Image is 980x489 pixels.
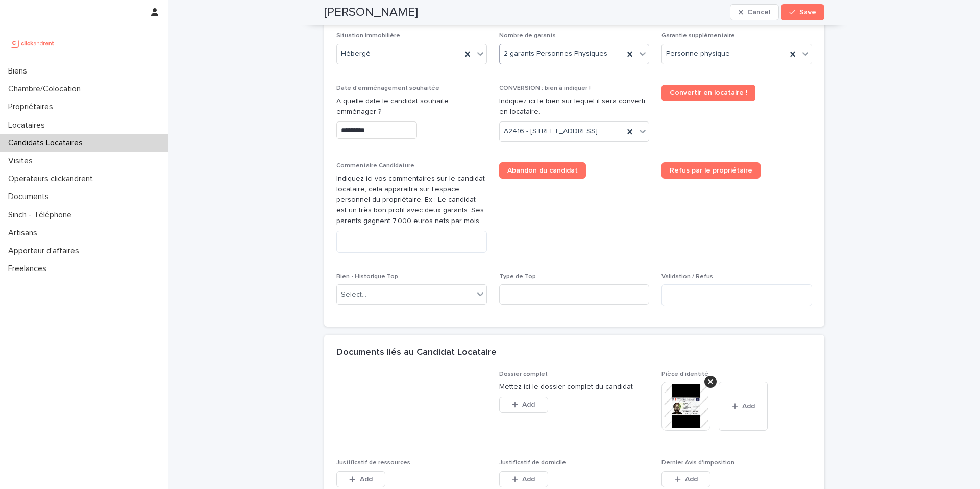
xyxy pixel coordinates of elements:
[661,274,713,280] span: Validation / Refus
[661,471,710,487] button: Add
[336,274,398,280] span: Bien - Historique Top
[499,382,650,393] p: Mettez ici le dossier complet du candidat
[4,174,101,184] p: Operateurs clickandrent
[685,476,698,483] span: Add
[507,167,578,174] span: Abandon du candidat
[661,460,734,466] span: Dernier Avis d'imposition
[730,4,779,20] button: Cancel
[341,289,366,300] div: Select...
[781,4,824,20] button: Save
[4,156,41,166] p: Visites
[666,48,730,59] span: Personne physique
[661,371,708,377] span: Pièce d'identité
[336,85,439,91] span: Date d'emménagement souhaitée
[499,460,566,466] span: Justificatif de domicile
[336,96,487,117] p: A quelle date le candidat souhaite emménager ?
[504,48,607,59] span: 2 garants Personnes Physiques
[324,5,418,20] h2: [PERSON_NAME]
[499,397,548,413] button: Add
[499,85,591,91] span: CONVERSION : bien à indiquer !
[799,9,816,16] span: Save
[336,471,385,487] button: Add
[670,89,747,96] span: Convertir en locataire !
[4,66,35,76] p: Biens
[499,274,536,280] span: Type de Top
[661,162,761,179] a: Refus par le propriétaire
[499,33,556,39] span: Nombre de garants
[670,167,752,174] span: Refus par le propriétaire
[336,347,497,358] h2: Documents liés au Candidat Locataire
[4,84,89,94] p: Chambre/Colocation
[661,33,735,39] span: Garantie supplémentaire
[336,163,414,169] span: Commentaire Candidature
[4,264,55,274] p: Freelances
[499,162,586,179] a: Abandon du candidat
[4,246,87,256] p: Apporteur d'affaires
[4,192,57,202] p: Documents
[719,382,768,431] button: Add
[661,85,755,101] a: Convertir en locataire !
[742,403,755,410] span: Add
[504,126,598,137] span: A2416 - [STREET_ADDRESS]
[4,228,45,238] p: Artisans
[522,476,535,483] span: Add
[4,210,80,220] p: Sinch - Téléphone
[4,120,53,130] p: Locataires
[499,471,548,487] button: Add
[336,174,487,227] p: Indiquez ici vos commentaires sur le candidat locataire, cela apparaitra sur l'espace personnel d...
[4,102,61,112] p: Propriétaires
[336,460,410,466] span: Justificatif de ressources
[747,9,770,16] span: Cancel
[499,371,548,377] span: Dossier complet
[522,401,535,408] span: Add
[341,48,371,59] span: Hébergé
[336,33,400,39] span: Situation immobilière
[4,138,91,148] p: Candidats Locataires
[360,476,373,483] span: Add
[499,96,650,117] p: Indiquez ici le bien sur lequel il sera converti en locataire.
[8,33,58,54] img: UCB0brd3T0yccxBKYDjQ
